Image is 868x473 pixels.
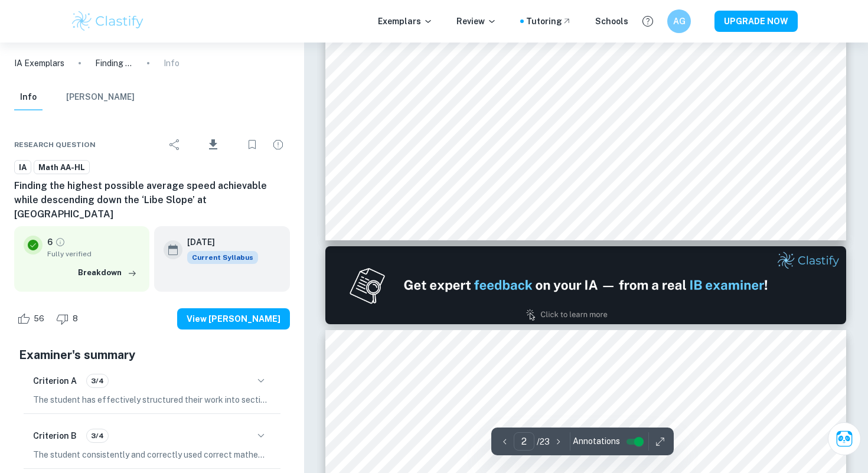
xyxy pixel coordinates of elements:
[33,429,77,442] h6: Criterion B
[14,179,290,221] h6: Finding the highest possible average speed achievable while descending down the ‘Libe Slope’ at [...
[95,57,133,70] p: Finding the highest possible average speed achievable while descending down the ‘Libe Slope’ at [...
[87,430,108,441] span: 3/4
[14,139,96,150] span: Research question
[240,133,264,156] div: Bookmark
[19,346,285,364] h5: Examiner's summary
[187,251,258,264] div: This exemplar is based on the current syllabus. Feel free to refer to it for inspiration/ideas wh...
[526,15,572,28] a: Tutoring
[33,374,77,387] h6: Criterion A
[55,237,66,247] a: Grade fully verified
[187,236,249,249] h6: [DATE]
[714,11,798,32] button: UPGRADE NOW
[177,308,290,330] button: View [PERSON_NAME]
[456,15,497,28] p: Review
[673,15,686,28] h6: AG
[266,133,290,156] div: Report issue
[164,57,180,70] p: Info
[638,11,658,31] button: Help and Feedback
[14,84,43,110] button: Info
[667,9,691,33] button: AG
[163,133,187,156] div: Share
[33,448,271,461] p: The student consistently and correctly used correct mathematical notation, symbols, and terminolo...
[828,422,861,455] button: Ask Clai
[47,249,140,259] span: Fully verified
[595,15,628,28] a: Schools
[66,84,135,110] button: [PERSON_NAME]
[34,162,89,174] span: Math AA-HL
[14,160,31,175] a: IA
[34,160,90,175] a: Math AA-HL
[66,313,84,325] span: 8
[27,313,51,325] span: 56
[53,309,84,328] div: Dislike
[87,376,108,386] span: 3/4
[189,129,238,160] div: Download
[537,435,550,448] p: / 23
[75,264,140,282] button: Breakdown
[15,162,31,174] span: IA
[573,435,620,448] span: Annotations
[378,15,433,28] p: Exemplars
[33,393,271,406] p: The student has effectively structured their work into sections, including a clear introduction, ...
[14,57,64,70] a: IA Exemplars
[187,251,258,264] span: Current Syllabus
[325,246,846,324] img: Ad
[70,9,145,33] img: Clastify logo
[47,236,53,249] p: 6
[14,309,51,328] div: Like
